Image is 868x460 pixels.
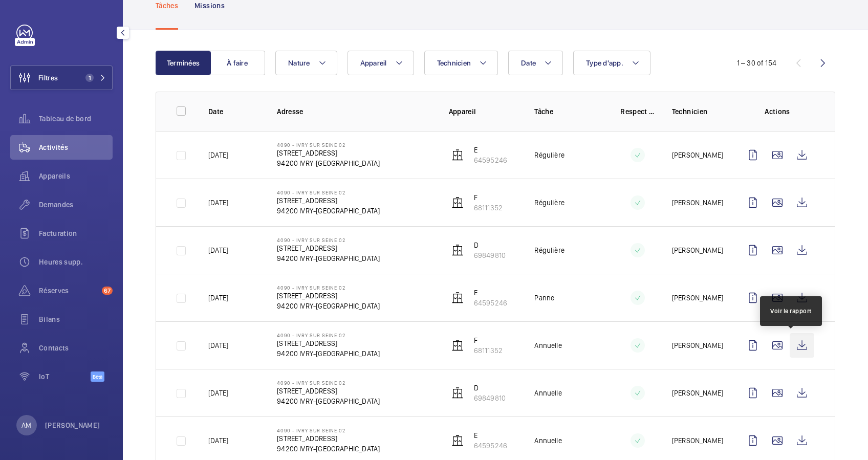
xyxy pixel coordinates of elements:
[208,435,228,446] p: [DATE]
[275,51,337,75] button: Nature
[277,195,380,206] p: [STREET_ADDRESS]
[277,284,380,291] p: 4090 - IVRY SUR SEINE 02
[39,314,113,324] span: Bilans
[474,155,507,165] p: 64595246
[672,198,723,208] p: [PERSON_NAME]
[277,243,380,253] p: [STREET_ADDRESS]
[208,198,228,208] p: [DATE]
[586,59,623,67] span: Type d'app.
[474,192,503,203] p: F
[277,396,380,406] p: 94200 IVRY-[GEOGRAPHIC_DATA]
[474,441,507,451] p: 64595246
[348,51,414,75] button: Appareil
[39,286,98,296] span: Réserves
[534,388,561,398] p: Annuelle
[474,430,507,441] p: E
[208,106,261,117] p: Date
[474,393,506,403] p: 69849810
[208,150,228,160] p: [DATE]
[424,51,498,75] button: Technicien
[288,59,310,67] span: Nature
[277,253,380,264] p: 94200 IVRY-[GEOGRAPHIC_DATA]
[474,335,503,345] p: F
[277,291,380,301] p: [STREET_ADDRESS]
[451,339,464,352] img: elevator.svg
[451,244,464,256] img: elevator.svg
[194,1,225,11] p: Missions
[437,59,471,67] span: Technicien
[208,245,228,255] p: [DATE]
[620,106,656,117] p: Respect délai
[672,245,723,255] p: [PERSON_NAME]
[449,106,518,117] p: Appareil
[277,106,432,117] p: Adresse
[508,51,563,75] button: Date
[672,106,724,117] p: Technicien
[39,371,91,382] span: IoT
[451,434,464,447] img: elevator.svg
[277,189,380,195] p: 4090 - IVRY SUR SEINE 02
[474,145,507,155] p: E
[474,288,507,298] p: E
[770,306,812,316] div: Voir le rapport
[277,338,380,348] p: [STREET_ADDRESS]
[10,65,113,90] button: Filtres1
[474,203,503,213] p: 68111352
[208,340,228,351] p: [DATE]
[451,292,464,304] img: elevator.svg
[39,200,113,210] span: Demandes
[672,388,723,398] p: [PERSON_NAME]
[277,237,380,243] p: 4090 - IVRY SUR SEINE 02
[85,74,94,82] span: 1
[474,298,507,308] p: 64595246
[39,257,113,267] span: Heures supp.
[39,228,113,238] span: Facturation
[277,301,380,311] p: 94200 IVRY-[GEOGRAPHIC_DATA]
[45,420,100,430] p: [PERSON_NAME]
[521,59,536,67] span: Date
[534,340,561,351] p: Annuelle
[534,106,604,117] p: Tâche
[156,51,211,75] button: Terminées
[534,245,565,255] p: Régulière
[534,198,565,208] p: Régulière
[737,58,776,68] div: 1 – 30 of 154
[208,388,228,398] p: [DATE]
[534,293,554,303] p: Panne
[277,427,380,433] p: 4090 - IVRY SUR SEINE 02
[39,142,113,152] span: Activités
[208,293,228,303] p: [DATE]
[534,150,565,160] p: Régulière
[38,73,58,83] span: Filtres
[39,171,113,181] span: Appareils
[102,287,113,295] span: 67
[21,420,31,430] p: AM
[474,240,506,250] p: D
[451,196,464,209] img: elevator.svg
[39,114,113,124] span: Tableau de bord
[210,51,265,75] button: À faire
[474,383,506,393] p: D
[277,206,380,216] p: 94200 IVRY-[GEOGRAPHIC_DATA]
[156,1,178,11] p: Tâches
[451,149,464,161] img: elevator.svg
[474,345,503,356] p: 68111352
[451,387,464,399] img: elevator.svg
[277,158,380,168] p: 94200 IVRY-[GEOGRAPHIC_DATA]
[91,371,104,382] span: Beta
[277,148,380,158] p: [STREET_ADDRESS]
[277,332,380,338] p: 4090 - IVRY SUR SEINE 02
[277,142,380,148] p: 4090 - IVRY SUR SEINE 02
[672,435,723,446] p: [PERSON_NAME]
[277,380,380,386] p: 4090 - IVRY SUR SEINE 02
[573,51,650,75] button: Type d'app.
[741,106,814,117] p: Actions
[277,444,380,454] p: 94200 IVRY-[GEOGRAPHIC_DATA]
[277,386,380,396] p: [STREET_ADDRESS]
[360,59,387,67] span: Appareil
[534,435,561,446] p: Annuelle
[672,293,723,303] p: [PERSON_NAME]
[672,340,723,351] p: [PERSON_NAME]
[39,343,113,353] span: Contacts
[277,433,380,444] p: [STREET_ADDRESS]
